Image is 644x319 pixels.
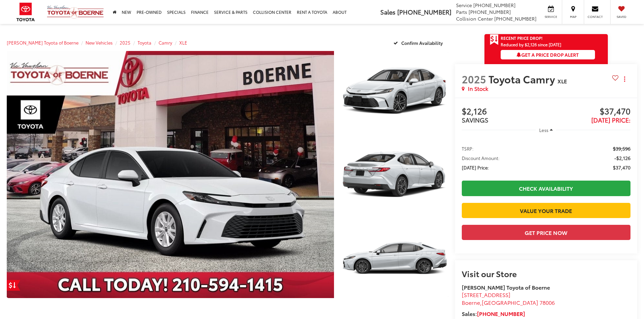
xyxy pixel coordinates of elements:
img: 2025 Toyota Camry XLE [340,134,449,215]
span: $39,596 [613,145,630,152]
span: , [462,298,555,306]
a: Value Your Trade [462,203,630,218]
span: XLE [557,77,567,85]
a: [PHONE_NUMBER] [477,310,525,317]
a: Toyota [138,39,151,46]
span: [PHONE_NUMBER] [494,15,536,22]
span: $37,470 [546,107,630,117]
strong: [PERSON_NAME] Toyota of Boerne [462,283,550,291]
span: TSRP: [462,145,474,152]
a: XLE [179,39,187,46]
a: [STREET_ADDRESS] Boerne,[GEOGRAPHIC_DATA] 78006 [462,291,555,306]
span: Sales [380,7,396,16]
span: Saved [614,15,629,19]
span: 2025 [462,72,486,86]
span: [STREET_ADDRESS] [462,291,510,298]
span: 78006 [540,298,555,306]
span: Service [543,15,558,19]
img: 2025 Toyota Camry XLE [3,50,337,299]
a: Expand Photo 2 [341,135,448,215]
a: Expand Photo 3 [341,218,448,298]
span: -$2,126 [614,155,630,161]
span: [PHONE_NUMBER] [469,8,511,15]
h2: Visit our Store [462,269,630,278]
img: Vic Vaughan Toyota of Boerne [47,5,104,19]
span: Recent Price Drop! [501,35,543,41]
a: Check Availability [462,181,630,196]
span: SAVINGS [462,115,488,124]
a: Camry [159,39,172,46]
span: Get a Price Drop Alert [517,51,579,58]
span: Boerne [462,298,480,306]
span: $37,470 [613,164,630,171]
span: Contact [588,15,603,19]
span: Toyota Camry [488,72,557,86]
span: Less [539,127,548,133]
a: 2025 [120,39,130,46]
span: [GEOGRAPHIC_DATA] [482,298,538,306]
span: Reduced by $2,126 since [DATE] [501,42,595,47]
span: [DATE] Price: [591,115,630,124]
a: Expand Photo 0 [7,51,334,298]
a: Get Price Drop Alert Recent Price Drop! [484,34,608,42]
a: New Vehicles [86,39,113,46]
a: [PERSON_NAME] Toyota of Boerne [7,39,78,46]
span: Parts [456,8,467,15]
a: Get Price Drop Alert [7,280,20,291]
span: Discount Amount: [462,155,500,161]
span: Confirm Availability [401,40,443,46]
strong: Sales: [462,310,525,317]
span: dropdown dots [624,76,625,82]
span: $2,126 [462,107,546,117]
span: [PHONE_NUMBER] [397,7,451,16]
img: 2025 Toyota Camry XLE [340,50,449,132]
button: Confirm Availability [390,37,448,49]
span: In Stock [468,85,488,92]
img: 2025 Toyota Camry XLE [340,217,449,299]
span: [DATE] Price: [462,164,489,171]
span: Get Price Drop Alert [490,34,499,46]
button: Actions [619,73,630,85]
button: Less [536,124,556,136]
a: Expand Photo 1 [341,51,448,131]
span: Collision Center [456,15,493,22]
span: [PHONE_NUMBER] [473,2,516,8]
span: Service [456,2,472,8]
button: Get Price Now [462,225,630,240]
span: Map [566,15,580,19]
